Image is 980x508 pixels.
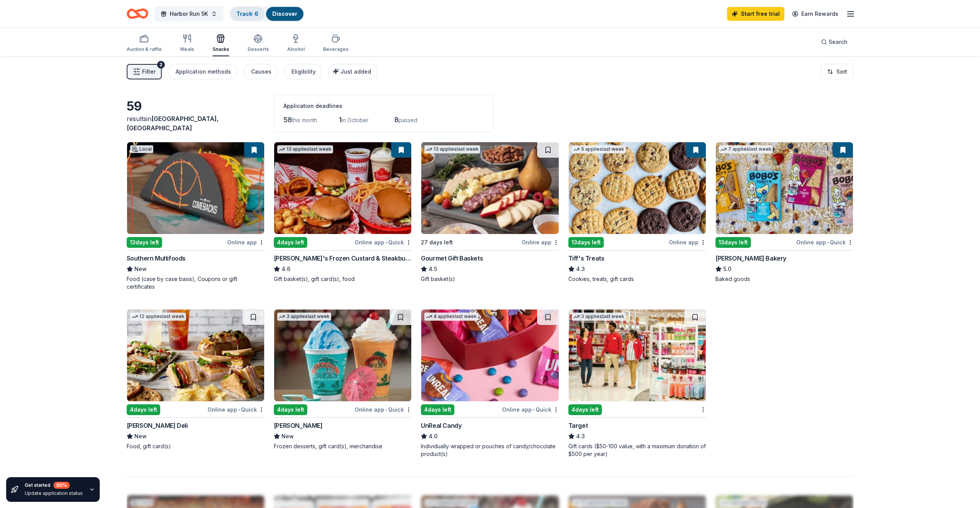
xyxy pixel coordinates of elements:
div: 12 applies last week [130,313,186,321]
button: Beverages [323,31,348,56]
span: Sort [836,67,847,76]
img: Image for McAlister's Deli [127,310,264,401]
span: 8 [394,116,399,124]
button: Harbor Run 5K [154,6,223,22]
div: Application deadlines [283,101,484,111]
img: Image for Freddy's Frozen Custard & Steakburgers [274,142,411,234]
span: • [385,407,387,413]
div: [PERSON_NAME] Bakery [715,254,786,263]
div: 80 % [54,482,70,489]
a: Earn Rewards [787,7,843,21]
span: • [533,407,534,413]
span: • [238,407,240,413]
a: Image for Tiff's Treats5 applieslast week13days leftOnline appTiff's Treats4.3Cookies, treats, gi... [568,142,706,283]
div: Online app [227,237,265,247]
img: Image for Gourmet Gift Baskets [421,142,558,234]
span: 4.3 [576,432,585,441]
div: 13 applies last week [424,145,480,153]
div: Local [130,145,153,153]
div: Desserts [248,46,269,52]
span: in [127,115,219,132]
span: 4.3 [576,264,585,274]
div: Snacks [213,46,229,52]
div: 3 applies last week [572,313,626,321]
img: Image for Target [569,310,706,401]
button: Auction & raffle [127,31,162,56]
span: 1 [339,116,342,124]
div: Baked goods [715,275,853,283]
div: Gift basket(s) [421,275,559,283]
div: Gift basket(s), gift card(s), food [274,275,412,283]
div: 4 days left [421,404,454,415]
div: Meals [180,46,194,52]
div: Alcohol [287,46,305,52]
span: in October [342,117,369,123]
div: [PERSON_NAME] [274,421,323,430]
div: Update application status [25,490,83,496]
span: Just added [340,68,371,75]
a: Start free trial [727,7,784,21]
div: UnReal Candy [421,421,461,430]
button: Meals [180,31,194,56]
div: 5 applies last week [572,145,626,153]
button: Filter2 [127,64,162,79]
div: 7 applies last week [719,145,773,153]
img: Image for Bahama Buck's [274,310,411,401]
button: Application methods [168,64,237,79]
div: 13 days left [127,237,162,248]
div: Causes [251,67,271,76]
div: Gourmet Gift Baskets [421,254,483,263]
div: Frozen desserts, gift card(s), merchandise [274,442,412,450]
div: Get started [25,482,83,489]
button: Track· 6Discover [230,6,304,22]
div: Southern Multifoods [127,254,186,263]
div: Gift cards ($50-100 value, with a maximum donation of $500 per year) [568,442,706,458]
div: 4 applies last week [424,313,478,321]
a: Image for Target3 applieslast week4days leftTarget4.3Gift cards ($50-100 value, with a maximum do... [568,309,706,458]
div: 13 days left [715,237,751,248]
span: • [385,239,387,246]
a: Image for McAlister's Deli12 applieslast week4days leftOnline app•Quick[PERSON_NAME] DeliNewFood,... [127,309,265,450]
div: 13 days left [568,237,604,248]
a: Home [127,5,148,23]
span: Filter [142,67,156,76]
span: 58 [283,116,292,124]
img: Image for Tiff's Treats [569,142,706,234]
a: Image for Bahama Buck's3 applieslast week4days leftOnline app•Quick[PERSON_NAME]NewFrozen dessert... [274,309,412,450]
div: 59 [127,99,265,114]
div: Cookies, treats, gift cards [568,275,706,283]
button: Just added [328,64,377,79]
div: 4 days left [274,237,307,248]
div: Online app [522,237,559,247]
div: 4 days left [568,404,602,415]
div: 2 [157,61,165,69]
div: Online app Quick [796,237,853,247]
div: [PERSON_NAME]'s Frozen Custard & Steakburgers [274,254,412,263]
span: this month [292,117,317,123]
div: Online app Quick [355,405,412,414]
span: • [828,239,829,246]
button: Causes [243,64,278,79]
div: Eligibility [291,67,316,76]
a: Image for Bobo's Bakery7 applieslast week13days leftOnline app•Quick[PERSON_NAME] Bakery5.0Baked ... [715,142,853,283]
a: Track· 6 [236,10,258,17]
div: Auction & raffle [127,46,162,52]
span: [GEOGRAPHIC_DATA], [GEOGRAPHIC_DATA] [127,115,219,132]
div: 27 days left [421,238,453,247]
div: Application methods [176,67,231,76]
div: Online app Quick [355,237,412,247]
div: 13 applies last week [277,145,333,153]
button: Desserts [248,31,269,56]
div: 3 applies last week [277,313,331,321]
div: Online app Quick [208,405,265,414]
a: Image for Gourmet Gift Baskets13 applieslast week27 days leftOnline appGourmet Gift Baskets4.5Gif... [421,142,559,283]
img: Image for Bobo's Bakery [716,142,853,234]
button: Sort [821,64,854,79]
div: 4 days left [127,404,160,415]
span: passed [399,117,417,123]
div: Target [568,421,588,430]
span: New [134,264,147,274]
div: Online app Quick [502,405,559,414]
span: 5.0 [723,264,731,274]
button: Eligibility [284,64,322,79]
